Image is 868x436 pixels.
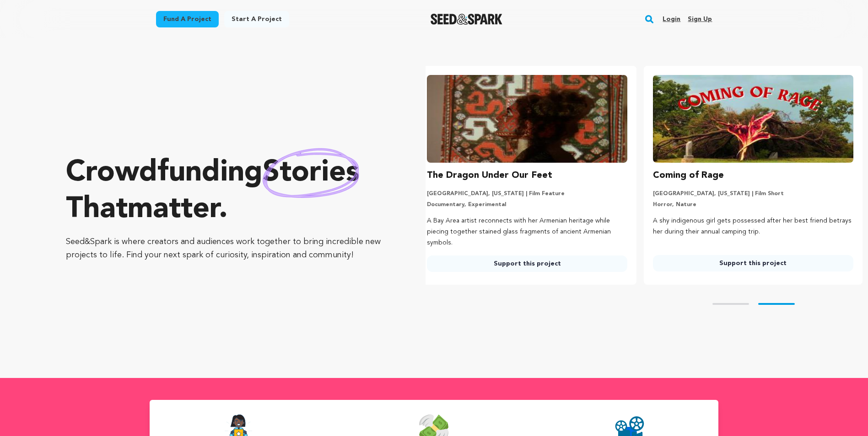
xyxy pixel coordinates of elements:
[427,216,627,248] p: A Bay Area artist reconnects with her Armenian heritage while piecing together stained glass frag...
[663,12,680,27] a: Login
[66,235,389,262] p: Seed&Spark is where creators and audiences work together to bring incredible new projects to life...
[156,11,219,27] a: Fund a project
[431,14,502,25] img: Seed&Spark Logo Dark Mode
[653,190,853,197] p: [GEOGRAPHIC_DATA], [US_STATE] | Film Short
[653,75,853,163] img: Coming of Rage image
[653,168,724,183] h3: Coming of Rage
[224,11,289,27] a: Start a project
[427,75,627,163] img: The Dragon Under Our Feet image
[427,168,552,183] h3: The Dragon Under Our Feet
[427,201,627,208] p: Documentary, Experimental
[431,14,502,25] a: Seed&Spark Homepage
[653,201,853,208] p: Horror, Nature
[653,216,853,238] p: A shy indigenous girl gets possessed after her best friend betrays her during their annual campin...
[653,255,853,271] a: Support this project
[128,195,219,224] span: matter
[427,255,627,272] a: Support this project
[66,155,389,228] p: Crowdfunding that .
[427,190,627,197] p: [GEOGRAPHIC_DATA], [US_STATE] | Film Feature
[688,12,712,27] a: Sign up
[263,148,359,198] img: hand sketched image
